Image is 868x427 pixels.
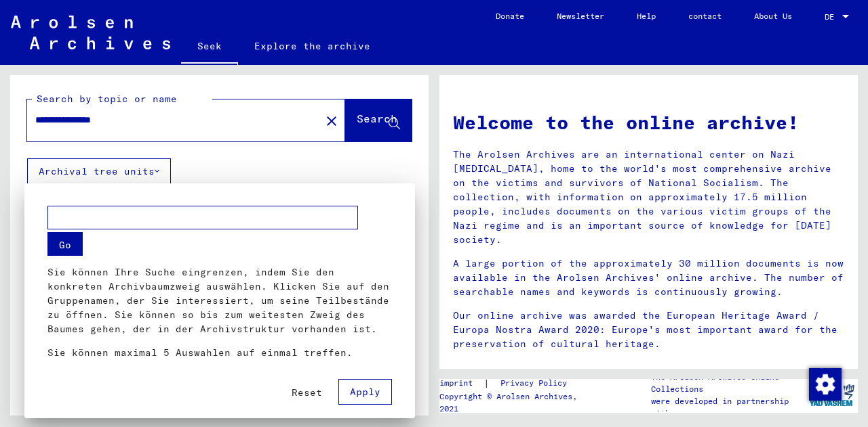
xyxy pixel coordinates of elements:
button: Apply [338,379,392,405]
p: Sie können Ihre Suche eingrenzen, indem Sie den konkreten Archivbaumzweig auswählen. Klicken Sie ... [47,265,392,336]
span: Reset [292,386,322,399]
img: Change consent [809,368,842,401]
button: Go [47,232,83,256]
button: Reset [281,380,333,405]
p: Sie können maximal 5 Auswahlen auf einmal treffen. [47,346,392,360]
span: Apply [350,386,380,398]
